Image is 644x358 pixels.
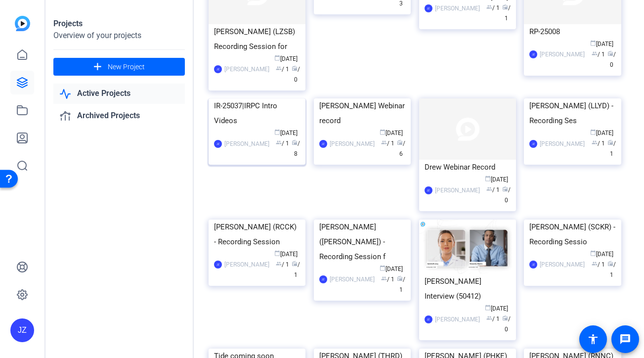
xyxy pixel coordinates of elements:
span: [DATE] [590,41,613,47]
span: group [381,275,387,281]
div: JZ [319,275,327,283]
div: [PERSON_NAME] [435,185,480,195]
span: / 0 [502,315,511,333]
span: New Project [108,62,145,72]
span: group [276,65,282,71]
span: radio [292,261,298,267]
div: [PERSON_NAME] Webinar record [319,98,405,128]
span: group [592,139,598,145]
span: radio [502,315,508,321]
div: [PERSON_NAME] [224,64,269,74]
span: calendar_today [274,250,280,256]
img: blue-gradient.svg [15,16,30,31]
span: calendar_today [590,40,596,46]
span: [DATE] [590,130,613,136]
span: / 0 [607,51,616,68]
div: JZ [214,65,222,73]
mat-icon: accessibility [587,333,599,345]
mat-icon: add [91,61,104,73]
div: JZ [425,4,432,12]
span: radio [292,139,298,145]
div: Overview of your projects [53,30,185,42]
span: / 1 [486,186,500,193]
span: calendar_today [274,129,280,135]
span: group [276,261,282,267]
div: JZ [529,261,537,268]
span: radio [292,65,298,71]
span: calendar_today [590,129,596,135]
div: RP-25008 [529,24,615,39]
span: [DATE] [590,251,613,258]
span: radio [607,50,613,56]
div: [PERSON_NAME] [540,49,585,59]
div: Drew Webinar Record [425,160,511,175]
span: radio [397,139,403,145]
div: JZ [319,140,327,148]
span: / 1 [502,4,511,22]
span: radio [397,275,403,281]
span: [DATE] [485,176,508,183]
span: [DATE] [274,251,298,258]
span: / 1 [486,315,500,322]
span: calendar_today [485,176,491,181]
span: [DATE] [274,130,298,136]
span: calendar_today [485,305,491,311]
div: [PERSON_NAME] ([PERSON_NAME]) - Recording Session f [319,220,405,264]
div: [PERSON_NAME] [224,139,269,149]
span: radio [607,139,613,145]
div: [PERSON_NAME] [435,314,480,324]
div: JZ [425,186,432,194]
span: group [592,50,598,56]
div: JZ [214,261,222,268]
span: / 1 [276,66,289,73]
span: / 1 [276,261,289,268]
div: [PERSON_NAME] [540,139,585,149]
div: IR-25037|IRPC Intro Videos [214,98,300,128]
span: / 1 [592,51,605,58]
span: group [486,315,492,321]
span: / 1 [486,4,500,11]
div: [PERSON_NAME] (RCCK) - Recording Session [214,220,300,249]
div: Projects [53,18,185,30]
span: / 1 [397,276,405,293]
div: JZ [425,315,432,323]
span: radio [607,261,613,267]
span: calendar_today [274,55,280,61]
span: group [381,139,387,145]
span: / 1 [292,261,300,278]
span: radio [502,4,508,10]
span: group [486,186,492,192]
span: / 1 [592,261,605,268]
mat-icon: message [619,333,631,345]
div: [PERSON_NAME] (LLYD) - Recording Ses [529,98,615,128]
span: [DATE] [380,130,403,136]
span: calendar_today [590,250,596,256]
span: / 1 [592,140,605,147]
span: / 0 [292,66,300,83]
span: group [486,4,492,10]
span: / 1 [381,276,394,283]
span: group [592,261,598,267]
span: calendar_today [380,129,386,135]
span: [DATE] [485,305,508,312]
div: [PERSON_NAME] [224,260,269,269]
span: / 1 [276,140,289,147]
div: [PERSON_NAME] [435,3,480,13]
div: [PERSON_NAME] [330,274,375,284]
div: [PERSON_NAME] Interview (50412) [425,274,511,304]
span: / 0 [502,186,511,204]
div: [PERSON_NAME] (SCKR) - Recording Sessio [529,220,615,249]
span: [DATE] [380,266,403,272]
span: / 8 [292,140,300,157]
span: radio [502,186,508,192]
span: calendar_today [380,265,386,271]
div: JZ [529,140,537,148]
div: JZ [214,140,222,148]
div: [PERSON_NAME] [330,139,375,149]
div: JZ [10,318,34,342]
a: Archived Projects [53,106,185,126]
span: / 1 [607,261,616,278]
span: / 1 [381,140,394,147]
span: group [276,139,282,145]
span: / 6 [397,140,405,157]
